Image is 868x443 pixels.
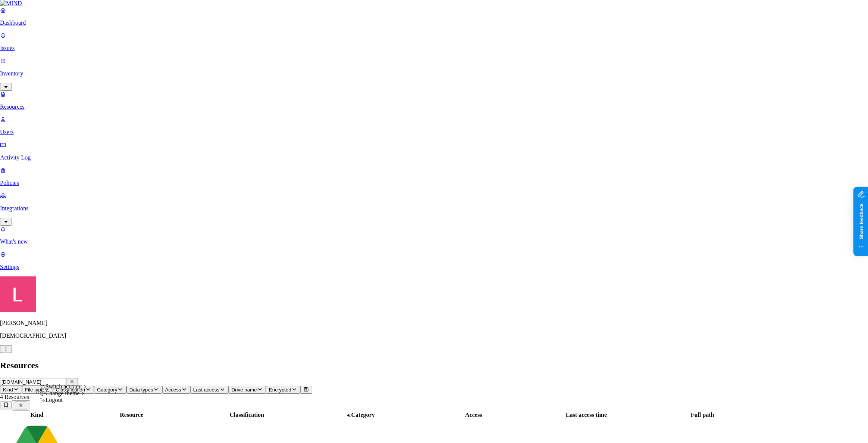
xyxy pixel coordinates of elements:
span: Switch account [46,383,82,390]
span: Encrypted [269,387,291,393]
span: Category [97,387,117,393]
div: Full path [643,412,761,418]
div: Resource [74,412,189,418]
div: Kind [1,412,73,418]
span: Drive name [232,387,257,393]
div: Classification [190,412,303,418]
span: Last access [193,387,219,393]
div: Logout [39,397,88,403]
div: Last access time [531,412,642,418]
span: Change theme [46,390,80,396]
span: Kind [3,387,13,393]
span: Data types [129,387,153,393]
span: File type [25,387,44,393]
div: Access [418,412,529,418]
span: Category [351,412,375,418]
span: Access [165,387,181,393]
